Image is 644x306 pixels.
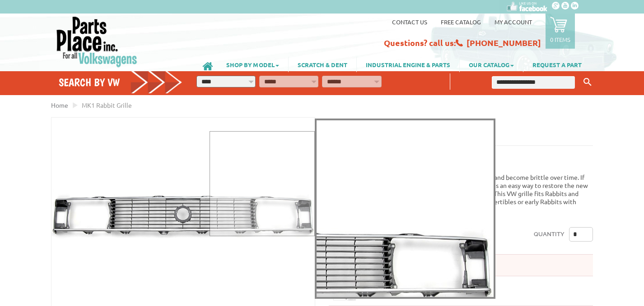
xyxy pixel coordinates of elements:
a: My Account [495,18,532,26]
a: REQUEST A PART [523,57,591,72]
a: Contact us [392,18,427,26]
a: SCRATCH & DENT [289,57,356,72]
b: MK1 Rabbit Grille [329,117,425,132]
h4: Search by VW [59,76,182,89]
a: OUR CATALOG [460,57,523,72]
a: Home [51,101,68,109]
img: Parts Place Inc! [56,16,138,68]
a: 0 items [546,14,575,49]
label: Quantity [534,227,565,242]
a: SHOP BY MODEL [217,57,288,72]
a: INDUSTRIAL ENGINE & PARTS [357,57,459,72]
a: Free Catalog [441,18,481,26]
span: MK1 Rabbit Grille [82,101,132,109]
button: Keyword Search [581,75,594,90]
p: 0 items [550,36,570,43]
